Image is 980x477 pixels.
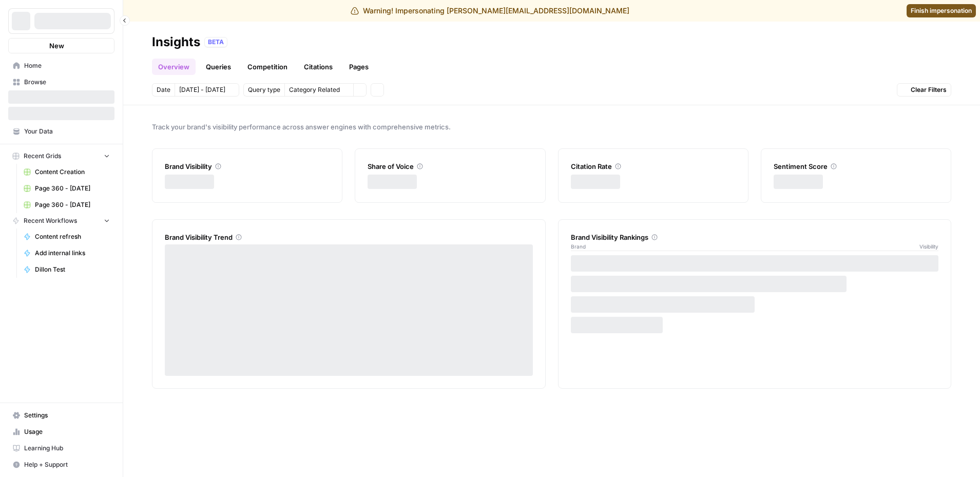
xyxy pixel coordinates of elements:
span: Settings [24,411,110,420]
div: Insights [152,34,200,50]
a: Pages [343,59,375,75]
a: Competition [241,59,294,75]
span: Brand [571,242,586,251]
button: Clear Filters [897,83,951,97]
a: Home [8,58,114,74]
a: Add internal links [19,245,114,261]
span: Dillon Test [35,265,110,274]
span: Content Creation [35,167,110,177]
span: Page 360 - [DATE] [35,200,110,209]
span: Recent Workflows [24,216,77,225]
a: Your Data [8,123,114,140]
button: New [8,38,114,53]
span: Your Data [24,127,110,136]
span: Query type [248,85,280,94]
span: Home [24,61,110,70]
span: Learning Hub [24,444,110,453]
span: Date [157,85,170,94]
span: Recent Grids [24,151,61,161]
a: Page 360 - [DATE] [19,180,114,197]
a: Finish impersonation [907,4,976,17]
span: Usage [24,427,110,436]
a: Overview [152,59,196,75]
div: Brand Visibility Trend [165,232,533,242]
a: Usage [8,424,114,440]
span: Track your brand's visibility performance across answer engines with comprehensive metrics. [152,122,951,132]
a: Settings [8,407,114,424]
a: Page 360 - [DATE] [19,197,114,213]
button: Category Related [284,83,353,97]
span: Help + Support [24,460,110,469]
div: Brand Visibility Rankings [571,232,939,242]
span: New [49,41,64,51]
span: Add internal links [35,249,110,258]
span: Browse [24,78,110,87]
button: [DATE] - [DATE] [175,83,239,97]
a: Content refresh [19,228,114,245]
span: Category Related [289,85,340,94]
span: Visibility [919,242,938,251]
a: Content Creation [19,164,114,180]
span: [DATE] - [DATE] [179,85,225,94]
a: Dillon Test [19,261,114,278]
div: Warning! Impersonating [PERSON_NAME][EMAIL_ADDRESS][DOMAIN_NAME] [351,6,629,16]
span: Clear Filters [911,85,947,94]
span: Content refresh [35,232,110,241]
a: Browse [8,74,114,90]
a: Learning Hub [8,440,114,456]
a: Queries [200,59,237,75]
span: Page 360 - [DATE] [35,184,110,193]
button: Help + Support [8,456,114,473]
span: Finish impersonation [911,6,972,15]
button: Recent Grids [8,148,114,164]
div: Brand Visibility [165,161,330,171]
div: Share of Voice [368,161,532,171]
div: BETA [204,37,227,47]
div: Sentiment Score [774,161,938,171]
a: Citations [298,59,339,75]
div: Citation Rate [571,161,736,171]
button: Recent Workflows [8,213,114,228]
